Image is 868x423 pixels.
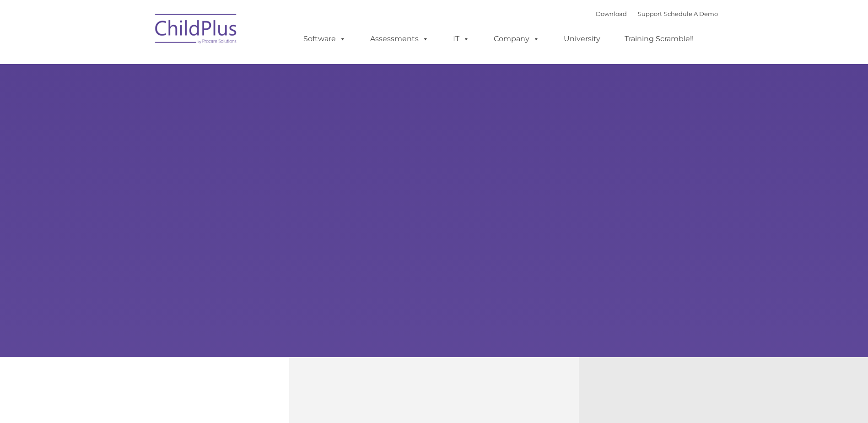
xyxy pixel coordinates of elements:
a: Schedule A Demo [664,10,718,17]
a: Assessments [361,30,438,48]
a: Support [638,10,662,17]
a: Software [294,30,355,48]
a: Download [596,10,627,17]
img: ChildPlus by Procare Solutions [151,7,242,53]
a: University [555,30,609,48]
a: Training Scramble!! [615,30,703,48]
a: IT [444,30,479,48]
font: | [596,10,718,17]
a: Company [485,30,549,48]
